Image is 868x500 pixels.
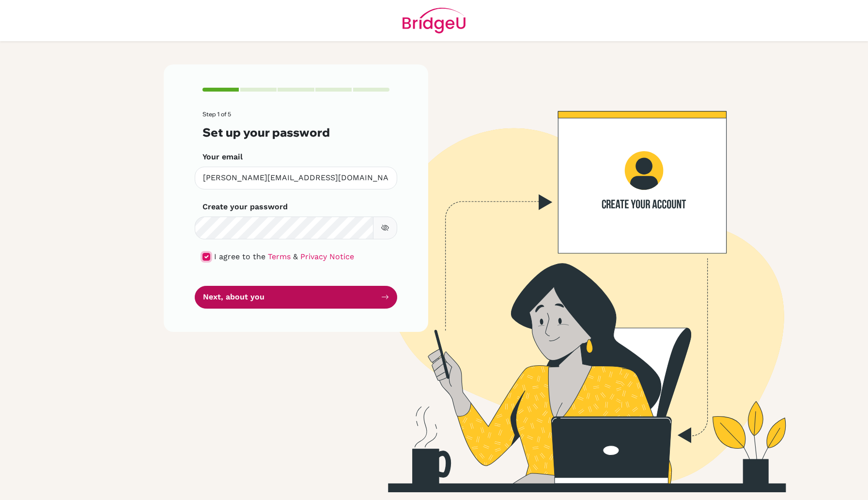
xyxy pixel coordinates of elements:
[300,252,354,261] a: Privacy Notice
[195,286,397,309] button: Next, about you
[202,125,389,140] h3: Set up your password
[202,110,231,118] span: Step 1 of 5
[214,252,265,261] span: I agree to the
[195,167,397,189] input: Insert your email*
[296,64,848,492] img: Create your account
[202,151,243,163] label: Your email
[268,252,291,261] a: Terms
[293,252,298,261] span: &
[202,201,288,213] label: Create your password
